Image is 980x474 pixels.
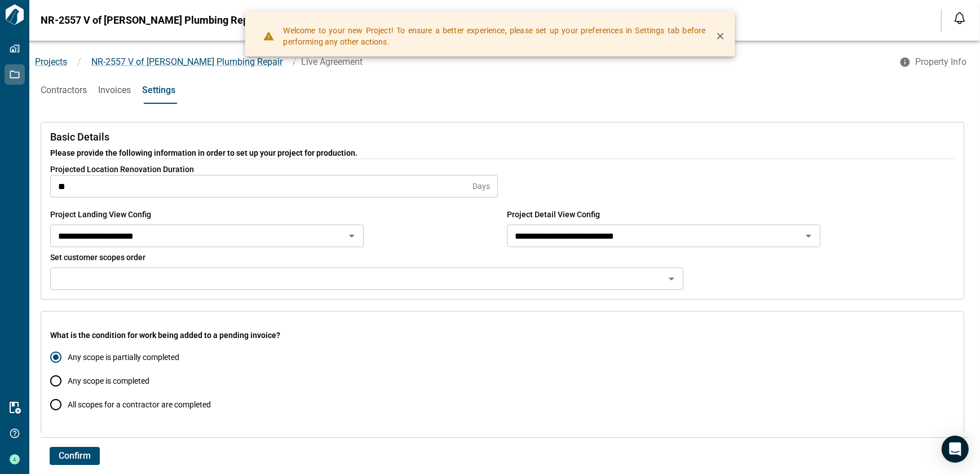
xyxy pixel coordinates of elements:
[301,56,363,67] span: Live Agreement
[142,85,175,96] span: Settings
[50,165,194,174] span: Projected Location Renovation Duration
[284,25,706,47] span: Welcome to your new Project! To ensure a better experience, please set up your preferences in Set...
[893,52,975,72] button: Property Info
[473,181,490,192] span: Days
[68,399,211,410] span: All scopes for a contractor are completed
[98,85,131,96] span: Invoices
[50,253,145,262] span: Set customer scopes order
[29,55,893,69] nav: breadcrumb
[664,271,679,287] button: Open
[29,77,980,104] div: base tabs
[344,228,360,244] button: Open
[942,436,969,463] div: Open Intercom Messenger
[915,56,966,68] span: Property Info
[59,450,91,462] span: Confirm
[41,85,87,96] span: Contractors
[50,147,955,159] span: Please provide the following information in order to set up your project for production.
[68,375,149,387] span: Any scope is completed
[507,210,600,219] span: Project Detail View Config
[50,131,955,143] span: Basic Details
[68,352,179,363] span: Any scope is partially completed
[35,56,67,67] a: Projects
[801,228,816,244] button: Open
[951,9,969,27] button: Open notification feed
[41,15,261,26] span: NR-2557 V of [PERSON_NAME] Plumbing Repair
[91,56,282,67] span: NR-2557 V of [PERSON_NAME] Plumbing Repair
[50,210,151,219] span: Project Landing View Config
[50,330,346,341] span: What is the condition for work being added to a pending invoice?
[50,447,100,465] button: Confirm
